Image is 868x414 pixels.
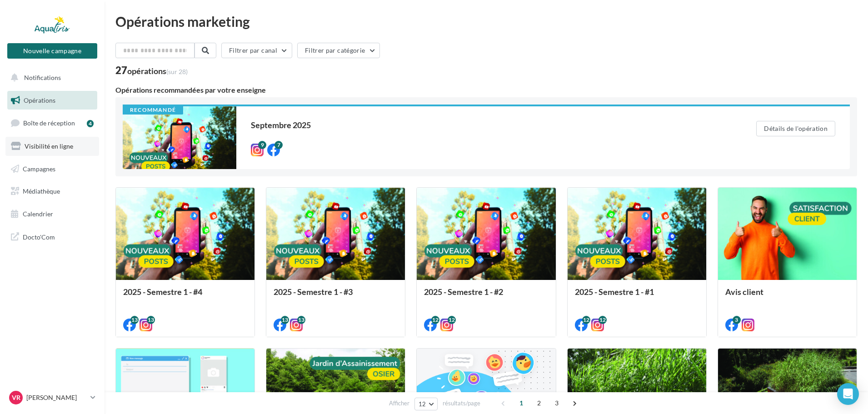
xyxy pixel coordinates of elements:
span: Afficher [389,399,409,408]
span: 1 [514,396,529,410]
div: Opérations marketing [115,15,857,28]
div: Opérations recommandées par votre enseigne [115,86,857,94]
div: Open Intercom Messenger [837,383,859,405]
span: VR [12,393,20,402]
div: 2025 - Semestre 1 - #2 [424,287,548,305]
button: 12 [414,398,438,410]
div: 12 [448,316,456,324]
span: Boîte de réception [23,119,75,127]
div: 13 [281,316,289,324]
button: Notifications [5,68,95,87]
div: 4 [87,120,94,127]
a: Opérations [5,91,99,110]
div: 13 [130,316,139,324]
div: 13 [147,316,155,324]
a: Visibilité en ligne [5,137,99,156]
div: 12 [582,316,590,324]
span: 3 [549,396,564,410]
div: 12 [599,316,607,324]
div: 7 [274,141,283,149]
span: Campagnes [23,165,55,172]
span: Visibilité en ligne [25,142,73,150]
span: résultats/page [443,399,480,408]
span: Opérations [24,96,55,104]
a: Médiathèque [5,182,99,201]
button: Filtrer par catégorie [297,43,380,58]
div: opérations [127,67,188,75]
a: Boîte de réception4 [5,113,99,133]
button: Nouvelle campagne [7,43,97,59]
span: Calendrier [23,210,53,218]
p: [PERSON_NAME] [26,393,87,402]
button: Filtrer par canal [221,43,292,58]
button: Détails de l'opération [756,121,835,136]
div: Avis client [725,287,849,305]
div: 12 [431,316,439,324]
div: 13 [297,316,305,324]
div: 2025 - Semestre 1 - #1 [575,287,699,305]
span: 12 [419,400,426,408]
span: (sur 28) [166,68,188,75]
div: 2025 - Semestre 1 - #3 [274,287,398,305]
div: 9 [258,141,266,149]
span: Docto'Com [23,231,55,243]
div: Septembre 2025 [251,121,720,129]
div: 2025 - Semestre 1 - #4 [123,287,247,305]
div: 3 [733,316,741,324]
a: Calendrier [5,205,99,224]
a: VR [PERSON_NAME] [7,389,97,406]
div: Recommandé [123,106,183,115]
div: 27 [115,65,188,75]
a: Docto'Com [5,227,99,246]
a: Campagnes [5,160,99,179]
span: Notifications [24,74,61,81]
span: 2 [532,396,546,410]
span: Médiathèque [23,187,60,195]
